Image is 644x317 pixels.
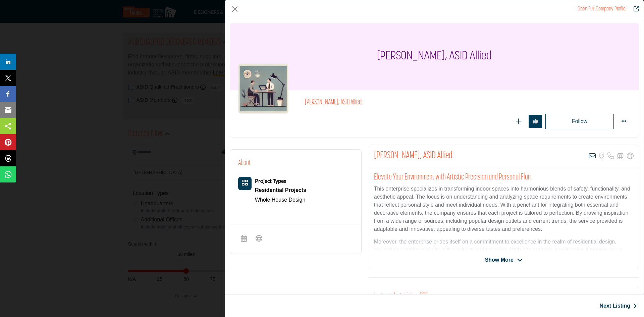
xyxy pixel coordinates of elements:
[629,5,639,13] a: Redirect to zoe-costello-asid-student
[238,177,252,190] button: Category Icon
[545,114,614,129] button: Redirect to login
[578,6,626,12] a: Redirect to zoe-costello-asid-student
[255,178,286,184] a: Project Types
[377,23,492,90] h1: [PERSON_NAME], ASID Allied
[599,302,637,310] a: Next Listing
[255,197,305,203] a: Whole House Design
[374,172,634,182] h2: Elevate Your Environment with Artistic Precision and Personal Flair.
[374,238,634,286] p: Moreover, the enterprise prides itself on a commitment to excellence in the realm of residential ...
[610,293,634,301] a: View All
[238,158,251,169] h2: About
[374,150,452,162] h2: Zoe Costello, ASID Allied
[230,4,240,14] button: Close
[255,185,306,195] div: Types of projects range from simple residential renovations to highly complex commercial initiati...
[374,185,634,233] p: This enterprise specializes in transforming indoor spaces into harmonious blends of safety, funct...
[374,291,428,303] h2: Latest Activities (3)
[512,115,525,128] button: Redirect to login page
[255,185,306,195] a: Residential Projects
[485,256,514,264] span: Show More
[529,115,542,128] button: Redirect to login page
[238,63,288,114] img: zoe-costello-asid-student logo
[305,98,489,107] h2: [PERSON_NAME], ASID Allied
[617,115,631,128] button: More Options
